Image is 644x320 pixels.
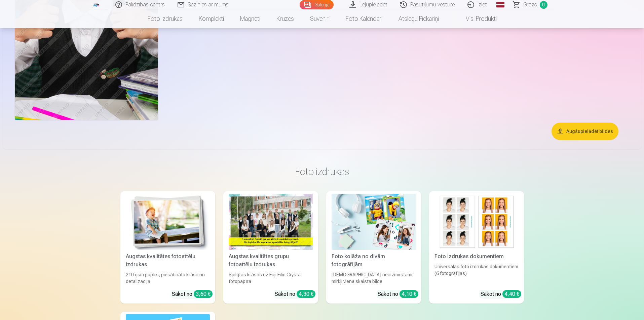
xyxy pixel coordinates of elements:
[120,191,215,304] a: Augstas kvalitātes fotoattēlu izdrukasAugstas kvalitātes fotoattēlu izdrukas210 gsm papīrs, piesā...
[191,9,232,28] a: Komplekti
[123,253,213,269] div: Augstas kvalitātes fotoattēlu izdrukas
[126,194,210,250] img: Augstas kvalitātes fotoattēlu izdrukas
[400,290,418,298] div: 4,10 €
[326,191,421,304] a: Foto kolāža no divām fotogrāfijāmFoto kolāža no divām fotogrāfijām[DEMOGRAPHIC_DATA] neaizmirstam...
[172,290,213,298] div: Sākot no
[447,9,505,28] a: Visi produkti
[429,191,524,304] a: Foto izdrukas dokumentiemFoto izdrukas dokumentiemUniversālas foto izdrukas dokumentiem (6 fotogr...
[432,263,521,285] div: Universālas foto izdrukas dokumentiem (6 fotogrāfijas)
[390,9,447,28] a: Atslēgu piekariņi
[434,194,519,250] img: Foto izdrukas dokumentiem
[329,271,418,285] div: [DEMOGRAPHIC_DATA] neaizmirstami mirkļi vienā skaistā bildē
[523,1,537,9] span: Grozs
[297,290,315,298] div: 4,30 €
[268,9,302,28] a: Krūzes
[226,253,315,269] div: Augstas kvalitātes grupu fotoattēlu izdrukas
[93,3,100,7] img: /fa1
[123,271,213,285] div: 210 gsm papīrs, piesātināta krāsa un detalizācija
[432,253,521,261] div: Foto izdrukas dokumentiem
[226,271,315,285] div: Spilgtas krāsas uz Fuji Film Crystal fotopapīra
[540,1,547,9] span: 0
[302,9,338,28] a: Suvenīri
[481,290,521,298] div: Sākot no
[126,166,519,178] h3: Foto izdrukas
[552,123,618,140] button: Augšupielādēt bildes
[329,253,418,269] div: Foto kolāža no divām fotogrāfijām
[194,290,213,298] div: 3,60 €
[223,191,318,304] a: Augstas kvalitātes grupu fotoattēlu izdrukasSpilgtas krāsas uz Fuji Film Crystal fotopapīraSākot ...
[378,290,418,298] div: Sākot no
[275,290,315,298] div: Sākot no
[338,9,390,28] a: Foto kalendāri
[140,9,191,28] a: Foto izdrukas
[502,290,521,298] div: 4,40 €
[332,194,416,250] img: Foto kolāža no divām fotogrāfijām
[232,9,268,28] a: Magnēti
